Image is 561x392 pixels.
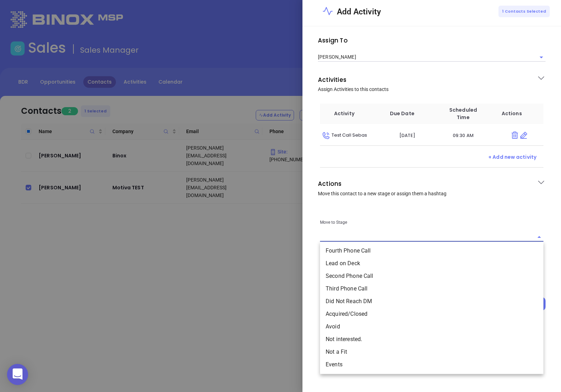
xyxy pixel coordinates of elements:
li: Fourth Phone Call [320,244,543,257]
th: Actions [488,104,543,124]
span: Add Activity [337,7,381,17]
th: Activity [320,104,376,124]
span: + Add new activity [488,153,536,161]
li: Not interested. [320,333,543,346]
p: Move to Stage [320,218,543,226]
th: Due Date [376,104,432,124]
p: Activities [318,74,533,85]
li: Acquired/Closed [320,308,543,320]
span: Test Call Sebas [332,132,367,138]
li: Second Phone Call [320,270,543,282]
p: Actions [318,178,533,189]
span: Assign Activities to this contacts [318,86,389,92]
li: Avoid [320,320,543,333]
li: Third Phone Call [320,282,543,295]
span: Move this contact to a new stage or assign them a hashtag [318,191,446,196]
div: ActionsMove this contact to a new stage or assign them a hashtag [312,174,551,201]
button: Close [534,232,544,242]
th: Scheduled Time [432,104,488,124]
td: [DATE] [376,124,432,146]
li: Not a Fit [320,346,543,358]
div: ActivitiesAssign Activities to this contacts [312,70,551,97]
li: Lead on Deck [320,257,543,270]
button: Open [536,52,546,62]
button: Close [311,9,319,17]
p: Assign To [318,35,546,46]
li: Did Not Reach DM [320,295,543,308]
div: 1 Contacts Selected [498,6,550,17]
li: Events [320,358,543,371]
td: 09:30 AM [432,124,488,146]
